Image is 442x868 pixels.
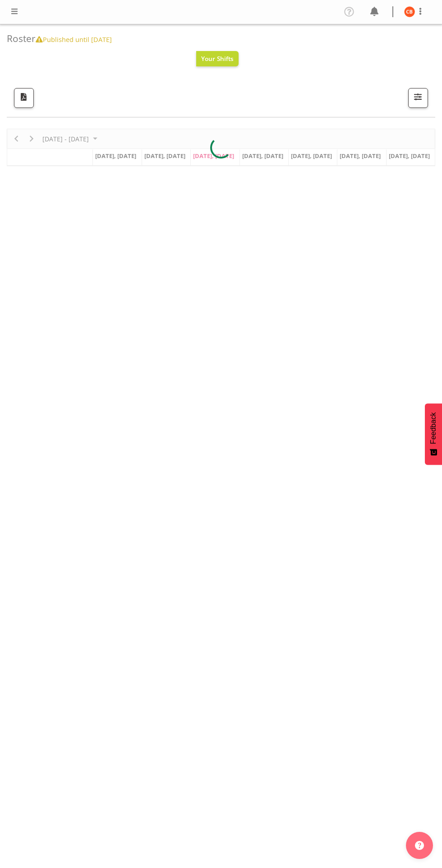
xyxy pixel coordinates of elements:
span: Your Shifts [201,54,234,63]
h4: Roster [7,33,428,44]
button: Your Shifts [196,51,239,66]
span: Feedback [429,412,437,444]
span: Published until [DATE] [36,35,112,44]
button: Feedback - Show survey [425,403,442,465]
button: Filter Shifts [408,88,428,108]
button: Download a PDF of the roster according to the set date range. [14,88,34,108]
img: chelsea-bartlett11426.jpg [404,6,415,17]
img: help-xxl-2.png [415,841,424,850]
